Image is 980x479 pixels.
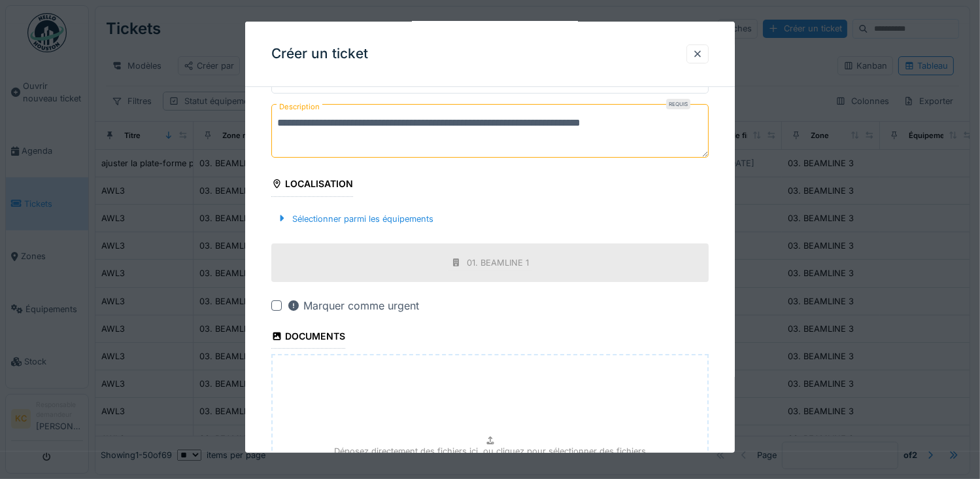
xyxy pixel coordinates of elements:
[334,445,646,457] p: Déposez directement des fichiers ici, ou cliquez pour sélectionner des fichiers
[271,209,439,227] div: Sélectionner parmi les équipements
[271,174,354,196] div: Localisation
[277,99,322,115] label: Description
[271,46,368,62] h3: Créer un ticket
[271,327,346,349] div: Documents
[467,257,529,269] div: 01. BEAMLINE 1
[287,298,419,313] div: Marquer comme urgent
[666,99,690,109] div: Requis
